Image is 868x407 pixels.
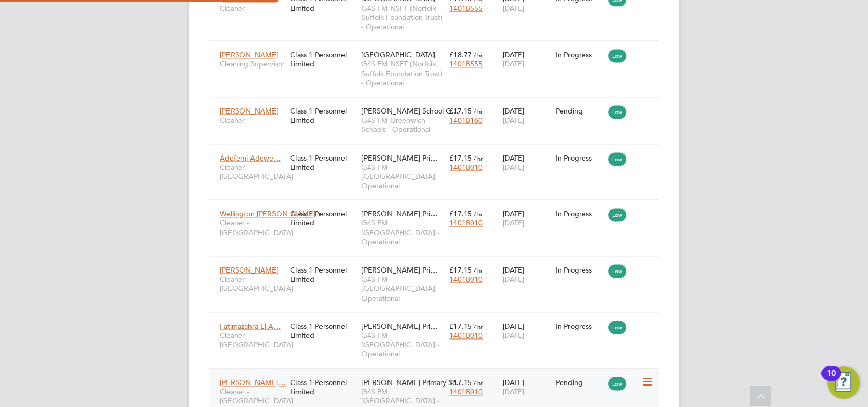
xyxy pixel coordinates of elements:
span: Cleaning Supervisor [220,59,285,69]
div: Class 1 Personnel Limited [288,204,358,233]
span: [PERSON_NAME] Pri… [361,209,437,218]
span: 1401B555 [449,59,483,69]
span: Cleaner [220,4,285,13]
span: / hr [474,51,483,59]
span: / hr [474,210,483,218]
span: [DATE] [502,387,524,396]
span: £17.15 [449,322,472,331]
div: Class 1 Personnel Limited [288,260,358,289]
a: [PERSON_NAME]…Cleaner - [GEOGRAPHIC_DATA]Class 1 Personnel Limited[PERSON_NAME] Primary Sc…G4S FM... [217,372,659,381]
span: £17.15 [449,106,472,116]
a: Adefemi Adewe…Cleaner - [GEOGRAPHIC_DATA]Class 1 Personnel Limited[PERSON_NAME] Pri…G4S FM [GEOGR... [217,148,659,156]
span: [DATE] [502,116,524,125]
span: G4S FM NSFT (Norfolk Suffolk Foundation Trust) - Operational [361,4,444,32]
a: Fatimazahra El A…Cleaner - [GEOGRAPHIC_DATA]Class 1 Personnel Limited[PERSON_NAME] Pri…G4S FM [GE... [217,316,659,325]
span: Low [608,321,626,334]
span: 1401B010 [449,387,483,396]
span: Cleaner - [GEOGRAPHIC_DATA] [220,163,285,181]
span: [DATE] [502,331,524,340]
a: Wellington [PERSON_NAME]Cleaner - [GEOGRAPHIC_DATA]Class 1 Personnel Limited[PERSON_NAME] Pri…G4S... [217,203,659,212]
span: G4S FM [GEOGRAPHIC_DATA] - Operational [361,218,444,246]
span: Cleaner - [GEOGRAPHIC_DATA] [220,275,285,293]
span: [PERSON_NAME] Pri… [361,265,437,275]
span: [PERSON_NAME] [220,265,279,275]
div: [DATE] [500,45,553,74]
div: Class 1 Personnel Limited [288,101,358,130]
span: 1401B160 [449,116,483,125]
div: In Progress [556,153,604,163]
span: Cleaner - [GEOGRAPHIC_DATA] [220,218,285,237]
div: [DATE] [500,316,553,345]
span: £18.77 [449,50,472,59]
span: / hr [474,323,483,330]
span: 1401B555 [449,4,483,13]
a: [PERSON_NAME]Cleaner - [GEOGRAPHIC_DATA]Class 1 Personnel Limited[PERSON_NAME] Pri…G4S FM [GEOGRA... [217,260,659,268]
div: Class 1 Personnel Limited [288,45,358,74]
span: Low [608,264,626,278]
span: [PERSON_NAME] Primary Sc… [361,378,463,387]
div: Class 1 Personnel Limited [288,373,358,401]
div: Class 1 Personnel Limited [288,316,358,345]
span: [GEOGRAPHIC_DATA] [361,50,435,59]
div: [DATE] [500,101,553,130]
span: Wellington [PERSON_NAME] [220,209,315,218]
span: [PERSON_NAME] Pri… [361,322,437,331]
span: Cleaner [220,116,285,125]
div: [DATE] [500,204,553,233]
span: £17.15 [449,209,472,218]
span: G4S FM NSFT (Norfolk Suffolk Foundation Trust) - Operational [361,59,444,87]
span: £17.15 [449,153,472,163]
span: G4S FM [GEOGRAPHIC_DATA] - Operational [361,275,444,303]
span: [PERSON_NAME] School G… [361,106,458,116]
div: 10 [827,373,836,387]
button: Open Resource Center, 10 new notifications [827,366,860,399]
span: Low [608,105,626,119]
span: 1401B010 [449,218,483,228]
span: [PERSON_NAME] Pri… [361,153,437,163]
span: Low [608,49,626,62]
a: [PERSON_NAME]CleanerClass 1 Personnel Limited[PERSON_NAME] School G…G4S FM Greenwich Schools - Op... [217,101,659,109]
div: In Progress [556,50,604,59]
span: Cleaner - [GEOGRAPHIC_DATA] [220,331,285,349]
span: G4S FM [GEOGRAPHIC_DATA] - Operational [361,163,444,191]
span: [DATE] [502,59,524,69]
span: [DATE] [502,275,524,284]
div: Class 1 Personnel Limited [288,148,358,177]
span: [PERSON_NAME] [220,50,279,59]
span: / hr [474,266,483,274]
span: 1401B010 [449,275,483,284]
span: [DATE] [502,4,524,13]
div: [DATE] [500,373,553,401]
span: Low [608,377,626,390]
span: Fatimazahra El A… [220,322,281,331]
span: [DATE] [502,163,524,172]
span: [PERSON_NAME]… [220,378,286,387]
span: Adefemi Adewe… [220,153,281,163]
span: 1401B010 [449,331,483,340]
span: [DATE] [502,218,524,228]
span: £17.15 [449,265,472,275]
span: Cleaner - [GEOGRAPHIC_DATA] [220,387,285,405]
span: Low [608,152,626,166]
div: In Progress [556,322,604,331]
span: / hr [474,107,483,115]
span: G4S FM [GEOGRAPHIC_DATA] - Operational [361,331,444,359]
div: [DATE] [500,148,553,177]
span: Low [608,208,626,221]
a: [PERSON_NAME]Cleaning SupervisorClass 1 Personnel Limited[GEOGRAPHIC_DATA]G4S FM NSFT (Norfolk Su... [217,44,659,53]
span: 1401B010 [449,163,483,172]
div: In Progress [556,265,604,275]
div: In Progress [556,209,604,218]
span: G4S FM Greenwich Schools - Operational [361,116,444,134]
div: Pending [556,378,604,387]
span: £17.15 [449,378,472,387]
span: / hr [474,379,483,387]
div: Pending [556,106,604,116]
span: [PERSON_NAME] [220,106,279,116]
div: [DATE] [500,260,553,289]
span: / hr [474,154,483,162]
